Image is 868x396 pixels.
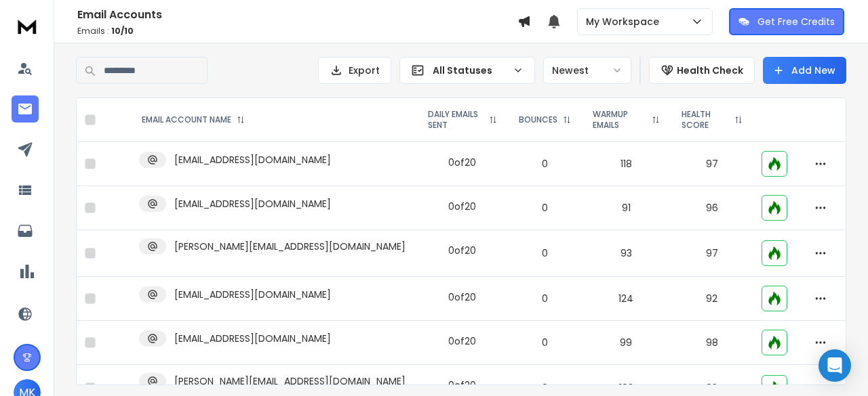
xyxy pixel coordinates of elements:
p: 0 [516,157,574,171]
p: [EMAIL_ADDRESS][DOMAIN_NAME] [174,153,331,167]
p: 0 [516,246,574,260]
p: HEALTH SCORE [682,109,729,131]
button: Health Check [649,57,755,84]
td: 118 [582,142,671,186]
td: 97 [671,230,753,277]
td: 92 [671,277,753,321]
td: 124 [582,277,671,321]
div: EMAIL ACCOUNT NAME [142,114,245,125]
span: 10 / 10 [111,25,134,37]
p: [PERSON_NAME][EMAIL_ADDRESS][DOMAIN_NAME] [174,240,406,253]
td: 98 [671,321,753,365]
td: 99 [582,321,671,365]
h1: Email Accounts [77,7,517,23]
p: BOUNCES [519,114,557,125]
p: 0 [516,292,574,305]
td: 96 [671,186,753,230]
button: Export [318,57,391,84]
p: [EMAIL_ADDRESS][DOMAIN_NAME] [174,332,331,345]
p: 0 [516,381,574,395]
div: 0 of 20 [448,156,476,169]
td: 91 [582,186,671,230]
p: WARMUP EMAILS [593,109,646,131]
p: Get Free Credits [757,15,835,28]
div: 0 of 20 [448,244,476,257]
p: 0 [516,336,574,349]
p: Emails : [77,26,517,37]
td: 97 [671,142,753,186]
button: Add New [763,57,846,84]
p: DAILY EMAILS SENT [428,109,484,131]
div: 0 of 20 [448,334,476,348]
p: Health Check [677,64,743,77]
button: Get Free Credits [729,8,844,35]
div: 0 of 20 [448,378,476,392]
p: All Statuses [433,64,507,77]
p: [EMAIL_ADDRESS][DOMAIN_NAME] [174,197,331,211]
div: 0 of 20 [448,200,476,213]
p: My Workspace [586,15,665,28]
div: 0 of 20 [448,290,476,304]
img: logo [14,14,41,39]
p: 0 [516,201,574,215]
td: 93 [582,230,671,277]
p: [EMAIL_ADDRESS][DOMAIN_NAME] [174,288,331,301]
p: [PERSON_NAME][EMAIL_ADDRESS][DOMAIN_NAME] [174,374,406,388]
button: Newest [543,57,631,84]
div: Open Intercom Messenger [818,349,851,382]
